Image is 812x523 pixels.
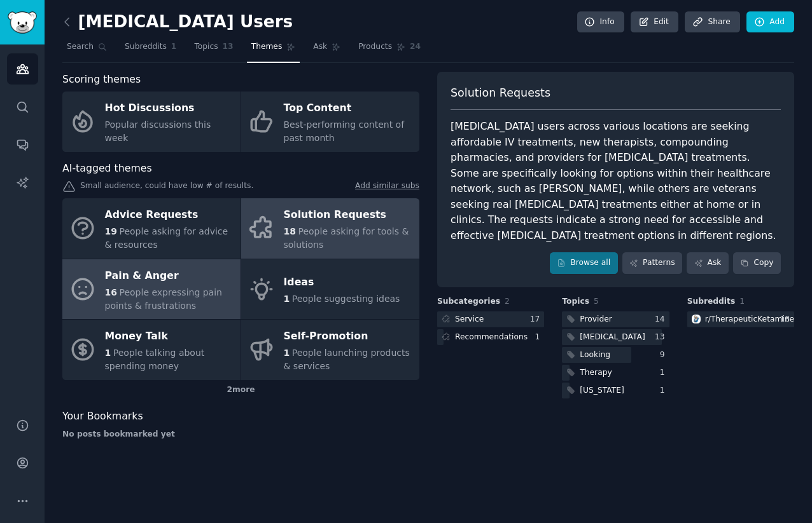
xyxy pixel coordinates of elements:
[62,72,141,88] span: Scoring themes
[655,332,669,343] div: 13
[284,98,413,119] div: Top Content
[284,327,413,347] div: Self-Promotion
[313,41,327,53] span: Ask
[358,41,392,53] span: Products
[705,314,794,325] div: r/ TherapeuticKetamine
[355,180,419,194] a: Add similar subs
[437,296,500,308] span: Subcategories
[451,119,781,243] div: [MEDICAL_DATA] users across various locations are seeking affordable IV treatments, new therapist...
[580,314,612,325] div: Provider
[105,266,234,286] div: Pain & Anger
[660,350,669,361] div: 9
[241,320,419,380] a: Self-Promotion1People launching products & services
[284,348,410,371] span: People launching products & services
[125,41,167,53] span: Subreddits
[247,37,300,63] a: Themes
[577,11,624,33] a: Info
[105,287,222,311] span: People expressing pain points & frustrations
[455,314,484,325] div: Service
[685,11,739,33] a: Share
[223,41,234,53] span: 13
[284,226,409,250] span: People asking for tools & solutions
[105,287,117,297] span: 16
[284,205,413,226] div: Solution Requests
[354,37,425,63] a: Products24
[194,41,218,53] span: Topics
[550,252,618,274] a: Browse all
[687,296,736,308] span: Subreddits
[62,180,419,194] div: Small audience, could have low # of results.
[284,119,405,143] span: Best-performing content of past month
[505,297,510,306] span: 2
[292,294,400,304] span: People suggesting ideas
[660,385,669,397] div: 1
[241,92,419,152] a: Top ContentBest-performing content of past month
[451,85,550,101] span: Solution Requests
[562,311,669,327] a: Provider14
[309,37,345,63] a: Ask
[455,332,528,343] div: Recommendations
[251,41,283,53] span: Themes
[530,314,545,325] div: 17
[8,11,37,34] img: GummySearch logo
[687,252,729,274] a: Ask
[105,226,228,250] span: People asking for advice & resources
[284,273,400,293] div: Ideas
[241,198,419,259] a: Solution Requests18People asking for tools & solutions
[284,294,290,304] span: 1
[171,41,177,53] span: 1
[190,37,237,63] a: Topics13
[62,92,241,152] a: Hot DiscussionsPopular discussions this week
[594,297,599,306] span: 5
[284,348,290,358] span: 1
[562,383,669,398] a: [US_STATE]1
[437,311,544,327] a: Service17
[62,409,143,425] span: Your Bookmarks
[535,332,545,343] div: 1
[562,347,669,363] a: Looking9
[284,226,296,236] span: 18
[562,296,589,308] span: Topics
[660,367,669,379] div: 1
[562,329,669,345] a: [MEDICAL_DATA]13
[105,348,111,358] span: 1
[580,385,624,397] div: [US_STATE]
[241,259,419,320] a: Ideas1People suggesting ideas
[437,329,544,345] a: Recommendations1
[739,297,745,306] span: 1
[692,315,701,323] img: TherapeuticKetamine
[631,11,678,33] a: Edit
[580,350,610,361] div: Looking
[62,259,241,320] a: Pain & Anger16People expressing pain points & frustrations
[780,314,794,325] div: 18
[62,37,111,63] a: Search
[62,429,419,440] div: No posts bookmarked yet
[105,327,234,347] div: Money Talk
[733,252,781,274] button: Copy
[62,380,419,400] div: 2 more
[62,12,293,32] h2: [MEDICAL_DATA] Users
[580,367,612,379] div: Therapy
[62,198,241,259] a: Advice Requests19People asking for advice & resources
[105,226,117,236] span: 19
[67,41,94,53] span: Search
[622,252,682,274] a: Patterns
[105,205,234,226] div: Advice Requests
[562,365,669,381] a: Therapy1
[105,98,234,119] div: Hot Discussions
[62,161,152,177] span: AI-tagged themes
[120,37,181,63] a: Subreddits1
[687,311,794,327] a: TherapeuticKetaminer/TherapeuticKetamine18
[580,332,645,343] div: [MEDICAL_DATA]
[62,320,241,380] a: Money Talk1People talking about spending money
[410,41,421,53] span: 24
[105,119,211,143] span: Popular discussions this week
[655,314,669,325] div: 14
[746,11,794,33] a: Add
[105,348,205,371] span: People talking about spending money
